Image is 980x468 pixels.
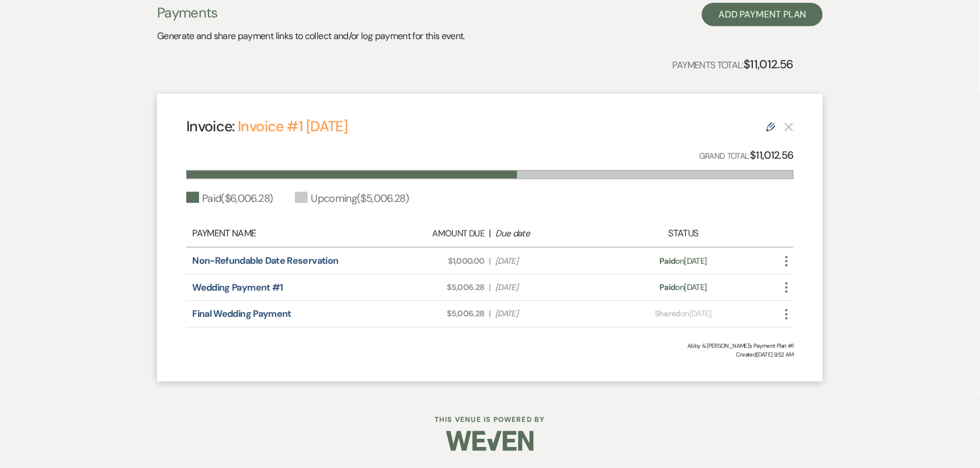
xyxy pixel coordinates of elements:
div: on [DATE] [609,281,758,294]
img: Weven Logo [446,421,534,462]
span: Created: [DATE] 9:52 AM [186,351,794,359]
div: Paid ( $6,006.28 ) [186,191,273,207]
div: Due date [496,227,603,240]
div: Payment Name [192,226,371,240]
div: on [DATE] [609,255,758,267]
span: [DATE] [495,281,603,294]
span: Shared [655,309,680,319]
div: Abby & [PERSON_NAME]'s Payment Plan #1 [186,342,794,351]
div: Status [609,226,758,240]
div: Amount Due [377,227,484,240]
button: Add Payment Plan [702,3,823,26]
p: Payments Total: [673,55,794,74]
button: This payment plan cannot be deleted because it contains links that have been paid through Weven’s... [784,122,794,132]
strong: $11,012.56 [743,57,794,72]
p: Generate and share payment links to collect and/or log payment for this event. [157,29,465,44]
h3: Payments [157,3,465,23]
span: $5,006.28 [377,281,485,294]
span: Paid [660,282,676,292]
a: Invoice #1 [DATE] [238,117,347,136]
span: $1,000.00 [377,255,485,267]
div: | [371,226,609,240]
a: Non-Refundable Date Reservation [192,254,338,267]
span: | [489,255,491,267]
a: Final Wedding Payment [192,308,291,320]
span: Paid [660,256,676,266]
p: Grand Total: [699,147,794,164]
span: [DATE] [495,255,603,267]
div: on [DATE] [609,308,758,320]
span: | [489,281,491,294]
span: | [489,308,491,320]
span: [DATE] [495,308,603,320]
strong: $11,012.56 [750,148,794,162]
div: Upcoming ( $5,006.28 ) [295,191,409,207]
a: Wedding Payment #1 [192,281,283,294]
h4: Invoice: [186,116,347,137]
span: $5,006.28 [377,308,485,320]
